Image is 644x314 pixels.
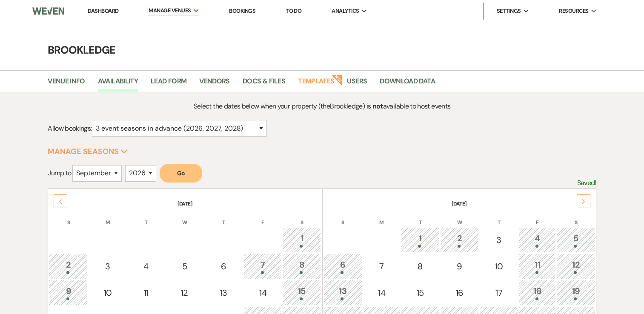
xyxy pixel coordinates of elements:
[287,285,316,300] div: 15
[524,232,552,248] div: 4
[445,260,474,273] div: 9
[332,7,359,15] span: Analytics
[283,208,321,226] th: S
[559,7,588,15] span: Resources
[132,286,160,299] div: 11
[88,7,118,14] a: Dashboard
[363,208,401,226] th: M
[48,168,72,177] span: Jump to:
[380,76,435,92] a: Download Data
[323,190,595,208] th: [DATE]
[368,260,396,273] div: 7
[524,258,552,274] div: 11
[249,258,277,274] div: 7
[347,76,367,92] a: Users
[132,260,160,273] div: 4
[497,7,521,15] span: Settings
[561,285,590,300] div: 19
[149,6,191,15] span: Manage Venues
[49,208,88,226] th: S
[323,208,362,226] th: S
[406,260,434,273] div: 8
[48,76,85,92] a: Venue Info
[577,177,596,188] p: Saved!
[249,286,277,299] div: 14
[49,190,321,208] th: [DATE]
[48,148,128,155] button: Manage Seasons
[480,208,518,226] th: T
[524,285,552,300] div: 18
[170,260,199,273] div: 5
[151,76,186,92] a: Lead Form
[445,286,474,299] div: 16
[484,286,513,299] div: 17
[440,208,479,226] th: W
[328,285,358,300] div: 13
[209,260,238,273] div: 6
[406,286,434,299] div: 15
[89,208,126,226] th: M
[209,286,238,299] div: 13
[484,260,513,273] div: 10
[116,101,528,112] p: Select the dates below when your property (the Brookledge ) is available to host events
[32,2,64,20] img: Weven Logo
[484,234,513,246] div: 3
[160,164,202,183] button: Go
[98,76,138,92] a: Availability
[16,43,629,57] h4: Brookledge
[368,286,396,299] div: 14
[372,102,383,111] strong: not
[127,208,164,226] th: T
[561,232,590,248] div: 5
[93,260,122,273] div: 3
[48,124,92,133] span: Allow bookings:
[287,232,316,248] div: 1
[204,208,243,226] th: T
[170,286,199,299] div: 12
[286,7,301,14] a: To Do
[298,76,334,92] a: Templates
[331,74,343,86] strong: New
[406,232,434,248] div: 1
[328,258,358,274] div: 6
[561,258,590,274] div: 12
[287,258,316,274] div: 8
[93,286,122,299] div: 10
[54,285,83,300] div: 9
[445,232,474,248] div: 2
[244,208,282,226] th: F
[557,208,595,226] th: S
[199,76,230,92] a: Vendors
[243,76,285,92] a: Docs & Files
[54,258,83,274] div: 2
[401,208,439,226] th: T
[519,208,556,226] th: F
[229,7,255,14] a: Bookings
[166,208,203,226] th: W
